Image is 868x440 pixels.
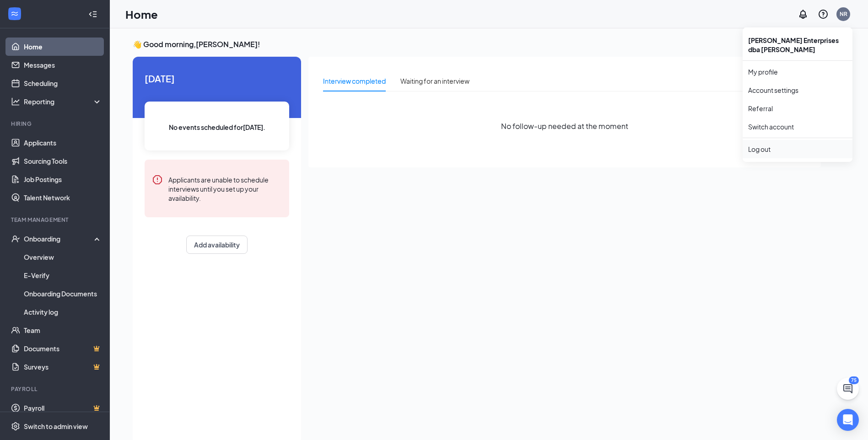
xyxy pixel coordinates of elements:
div: Onboarding [24,234,94,243]
span: No events scheduled for [DATE] . [169,122,265,132]
a: My profile [748,67,847,76]
a: Sourcing Tools [24,152,102,170]
div: Applicants are unable to schedule interviews until you set up your availability. [168,174,282,203]
a: Team [24,321,102,339]
a: Onboarding Documents [24,284,102,303]
a: Talent Network [24,188,102,207]
a: DocumentsCrown [24,339,102,358]
a: Applicants [24,134,102,152]
svg: WorkstreamLogo [10,9,19,18]
a: Home [24,38,102,56]
div: Interview completed [323,76,386,86]
div: 75 [849,376,859,384]
h3: 👋 Good morning, [PERSON_NAME] ! [133,39,821,49]
a: E-Verify [24,266,102,284]
div: NR [840,10,847,18]
a: Scheduling [24,74,102,92]
svg: Error [152,174,163,185]
div: Open Intercom Messenger [837,409,859,431]
svg: Analysis [11,97,20,106]
a: Messages [24,56,102,74]
a: PayrollCrown [24,399,102,417]
span: [DATE] [145,71,289,86]
svg: Settings [11,422,20,431]
div: Switch to admin view [24,422,88,431]
button: ChatActive [837,378,859,400]
svg: QuestionInfo [818,9,829,20]
svg: UserCheck [11,234,20,243]
a: Overview [24,248,102,266]
button: Add availability [186,236,248,254]
a: SurveysCrown [24,358,102,376]
div: Payroll [11,385,100,393]
div: Log out [748,145,847,154]
span: No follow-up needed at the moment [501,120,628,132]
svg: Notifications [798,9,809,20]
svg: Collapse [88,10,97,19]
h1: Home [125,6,158,22]
div: Reporting [24,97,102,106]
a: Switch account [748,123,794,131]
a: Activity log [24,303,102,321]
div: Hiring [11,120,100,128]
a: Job Postings [24,170,102,188]
div: Team Management [11,216,100,224]
div: Waiting for an interview [400,76,469,86]
a: Referral [748,104,847,113]
a: Account settings [748,86,847,95]
div: [PERSON_NAME] Enterprises dba [PERSON_NAME] [743,31,852,59]
svg: ChatActive [842,383,853,394]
